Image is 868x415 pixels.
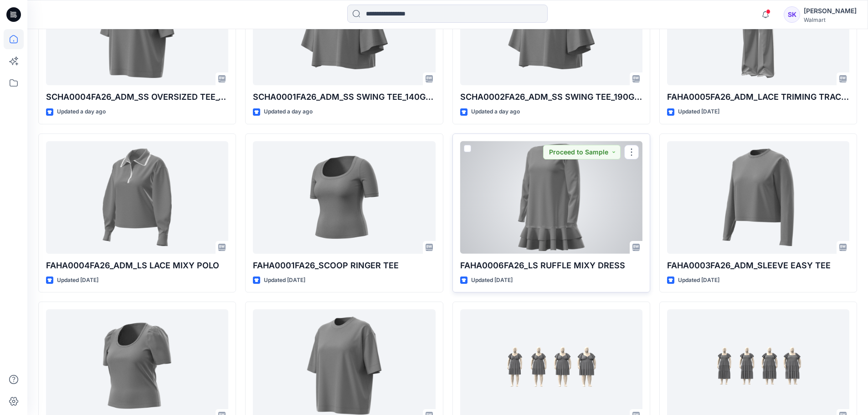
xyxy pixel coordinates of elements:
a: FAHA0003FA26_ADM_SLEEVE EASY TEE [667,141,849,254]
div: [PERSON_NAME] [804,5,857,16]
p: Updated [DATE] [678,107,719,117]
p: SCHA0004FA26_ADM_SS OVERSIZED TEE_190GSM [46,91,228,103]
p: Updated a day ago [57,107,106,117]
p: FAHA0001FA26_SCOOP RINGER TEE [253,259,435,272]
p: FAHA0005FA26_ADM_LACE TRIMING TRACKPANT [667,91,849,103]
a: FAHA0006FA26_LS RUFFLE MIXY DRESS [460,141,642,254]
p: Updated [DATE] [264,276,305,285]
p: Updated a day ago [471,107,520,117]
p: SCHA0001FA26_ADM_SS SWING TEE_140GSM [253,91,435,103]
p: FAHA0004FA26_ADM_LS LACE MIXY POLO [46,259,228,272]
p: Updated [DATE] [678,276,719,285]
div: Walmart [804,16,857,23]
p: Updated a day ago [264,107,313,117]
a: FAHA0001FA26_SCOOP RINGER TEE [253,141,435,254]
p: FAHA0003FA26_ADM_SLEEVE EASY TEE [667,259,849,272]
p: FAHA0006FA26_LS RUFFLE MIXY DRESS [460,259,642,272]
a: FAHA0004FA26_ADM_LS LACE MIXY POLO [46,141,228,254]
p: Updated [DATE] [471,276,513,285]
div: SK [784,6,800,23]
p: Updated [DATE] [57,276,98,285]
p: SCHA0002FA26_ADM_SS SWING TEE_190GSM [460,91,642,103]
